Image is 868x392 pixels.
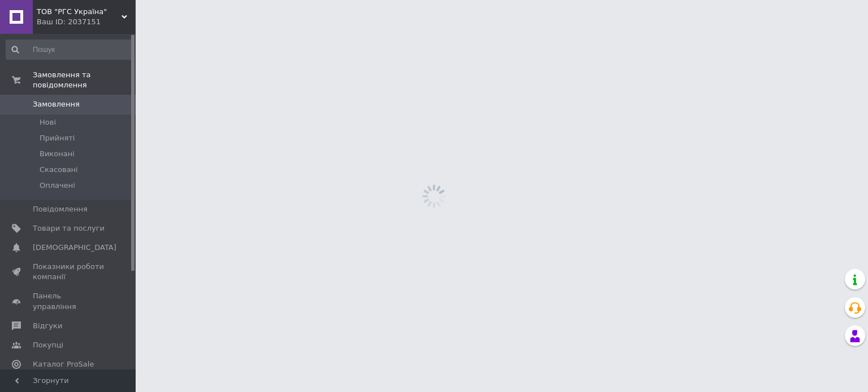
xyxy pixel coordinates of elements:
[33,262,105,282] span: Показники роботи компанії
[40,149,75,159] span: Виконані
[6,39,133,60] input: Пошук
[33,340,63,350] span: Покупці
[33,359,94,369] span: Каталог ProSale
[37,7,121,17] span: ТОВ "РГС Україна"
[33,223,105,234] span: Товари та послуги
[33,70,136,90] span: Замовлення та повідомлення
[33,243,116,253] span: [DEMOGRAPHIC_DATA]
[40,165,78,175] span: Скасовані
[40,133,75,143] span: Прийняті
[33,204,88,214] span: Повідомлення
[33,321,62,331] span: Відгуки
[33,291,105,311] span: Панель управління
[33,99,80,109] span: Замовлення
[40,117,56,127] span: Нові
[40,180,75,191] span: Оплачені
[37,17,136,27] div: Ваш ID: 2037151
